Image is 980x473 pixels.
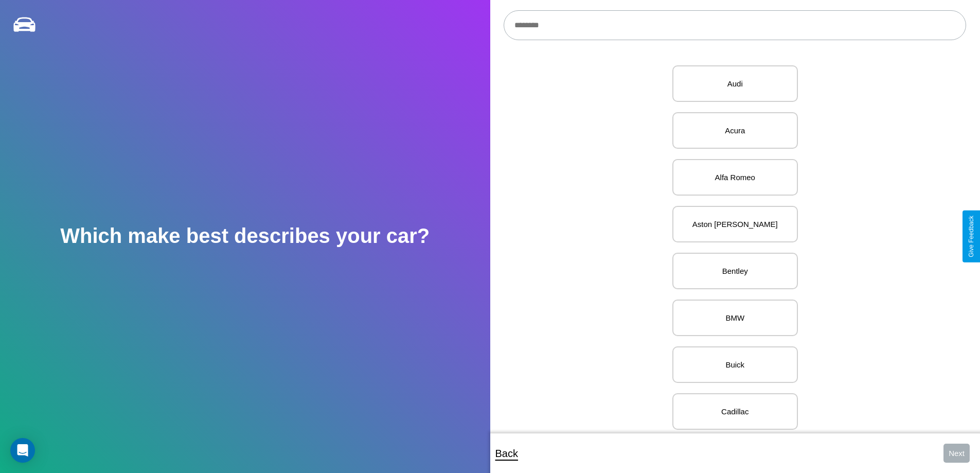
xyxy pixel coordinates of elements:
p: Aston [PERSON_NAME] [684,217,787,231]
p: BMW [684,311,787,325]
p: Buick [684,358,787,372]
p: Back [495,444,518,463]
p: Acura [684,124,787,137]
p: Bentley [684,264,787,278]
h2: Which make best describes your car? [60,224,430,248]
button: Next [943,444,970,463]
div: Open Intercom Messenger [10,438,35,463]
p: Audi [684,77,787,91]
p: Cadillac [684,405,787,418]
p: Alfa Romeo [684,170,787,184]
div: Give Feedback [968,216,975,257]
